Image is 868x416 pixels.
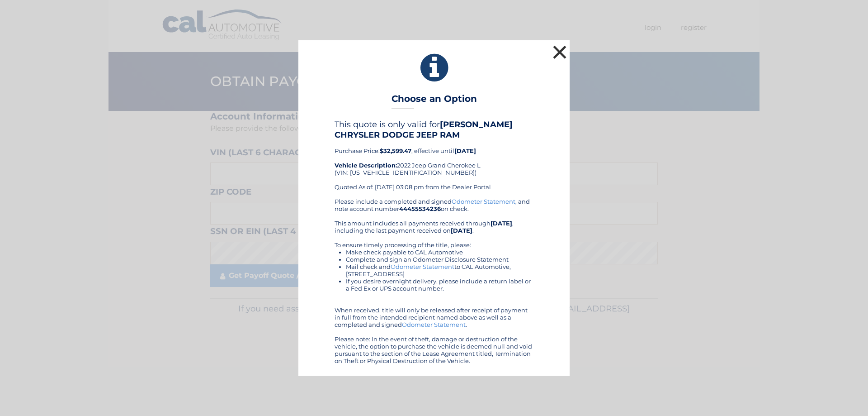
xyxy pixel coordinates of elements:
[380,147,411,154] b: $32,599.47
[399,205,441,212] b: 44455534236
[402,321,466,328] a: Odometer Statement
[391,263,454,270] a: Odometer Statement
[452,198,515,205] a: Odometer Statement
[335,162,397,169] strong: Vehicle Description:
[392,93,477,109] h3: Choose an Option
[451,227,472,234] b: [DATE]
[346,249,533,256] li: Make check payable to CAL Automotive
[346,277,533,292] li: If you desire overnight delivery, please include a return label or a Fed Ex or UPS account number.
[551,43,569,61] button: ×
[335,198,533,364] div: Please include a completed and signed , and note account number on check. This amount includes al...
[346,256,533,263] li: Complete and sign an Odometer Disclosure Statement
[335,120,533,139] h4: This quote is only valid for
[491,220,512,227] b: [DATE]
[335,120,533,197] div: Purchase Price: , effective until 2022 Jeep Grand Cherokee L (VIN: [US_VEHICLE_IDENTIFICATION_NUM...
[454,147,476,154] b: [DATE]
[346,263,533,277] li: Mail check and to CAL Automotive, [STREET_ADDRESS]
[335,120,513,139] b: [PERSON_NAME] CHRYSLER DODGE JEEP RAM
